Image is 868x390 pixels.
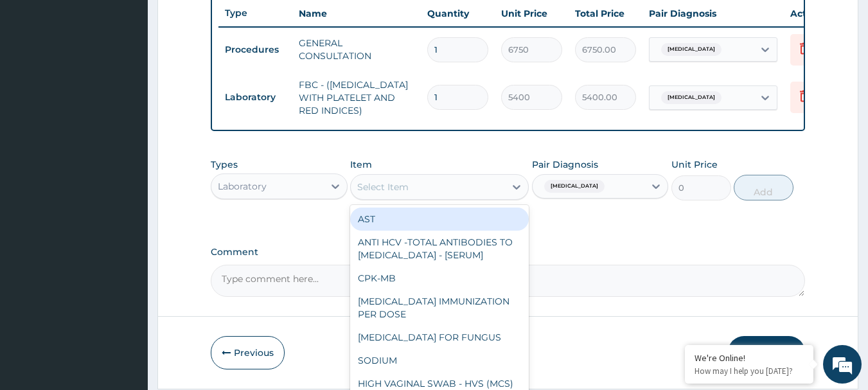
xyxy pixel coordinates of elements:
div: We're Online! [695,352,804,364]
span: [MEDICAL_DATA] [661,91,722,104]
div: Chat with us now [67,72,216,89]
span: We're online! [75,114,177,244]
div: [MEDICAL_DATA] IMMUNIZATION PER DOSE [350,290,529,326]
th: Actions [784,1,848,26]
label: Comment [211,247,806,258]
label: Item [350,158,372,171]
img: d_794563401_company_1708531726252_794563401 [24,64,52,96]
div: Select Item [357,181,409,193]
p: How may I help you today? [695,366,804,377]
label: Unit Price [671,158,718,171]
td: GENERAL CONSULTATION [292,30,421,69]
td: Laboratory [218,85,292,109]
button: Add [734,175,793,200]
div: AST [350,208,529,231]
th: Name [292,1,421,26]
td: Procedures [218,38,292,62]
div: Laboratory [218,180,267,193]
textarea: Type your message and hit 'Enter' [6,256,245,301]
td: FBC - ([MEDICAL_DATA] WITH PLATELET AND RED INDICES) [292,72,421,123]
div: CPK-MB [350,267,529,290]
th: Unit Price [495,1,569,26]
div: Minimize live chat window [211,6,242,37]
label: Types [211,159,238,170]
div: ANTI HCV -TOTAL ANTIBODIES TO [MEDICAL_DATA] - [SERUM] [350,231,529,267]
th: Pair Diagnosis [642,1,784,26]
label: Pair Diagnosis [532,158,598,171]
th: Quantity [421,1,495,26]
span: [MEDICAL_DATA] [544,180,605,193]
button: Submit [728,336,805,369]
th: Type [218,1,292,25]
div: [MEDICAL_DATA] FOR FUNGUS [350,326,529,349]
th: Total Price [569,1,642,26]
span: [MEDICAL_DATA] [661,43,722,56]
button: Previous [211,336,285,369]
div: SODIUM [350,349,529,372]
